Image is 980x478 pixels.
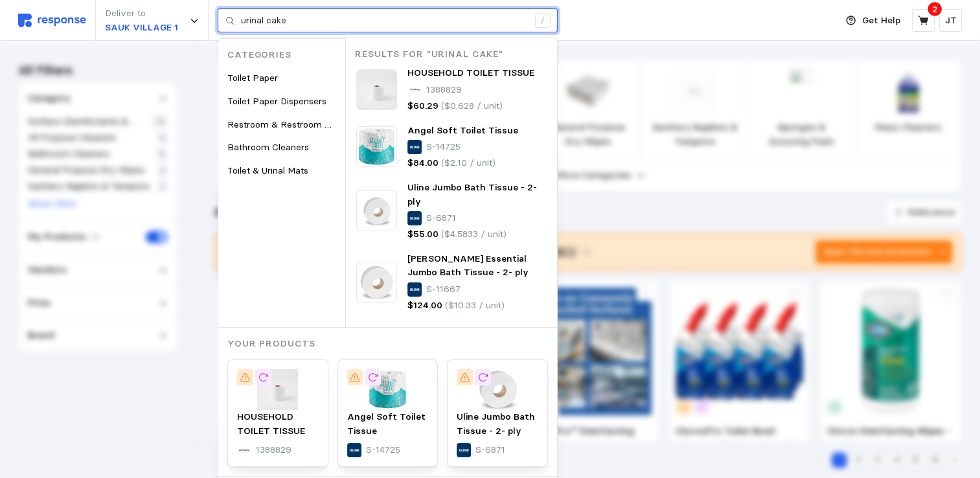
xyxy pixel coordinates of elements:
button: Get Help [838,8,908,33]
span: Uline Jumbo Bath Tissue - 2- ply [407,181,537,207]
div: / [535,13,551,28]
p: $124.00 [407,299,442,313]
span: HOUSEHOLD TOILET TISSUE [407,67,534,78]
input: Search for a product name or SKU [241,9,528,32]
p: S-11667 [426,282,461,297]
span: Bathroom Cleaners [227,141,309,153]
span: Restroom & Restroom Etiquette Signs [227,119,388,130]
span: Toilet Paper Dispensers [227,95,326,107]
span: Angel Soft Toilet Tissue [407,124,518,136]
p: Get Help [862,14,900,28]
span: [PERSON_NAME] Essential Jumbo Bath Tissue - 2- ply [407,253,529,279]
p: S-6871 [475,443,505,457]
span: Toilet Paper [227,72,278,84]
span: Uline Jumbo Bath Tissue - 2- ply [457,411,535,437]
p: Deliver to [105,6,178,21]
p: Results for "urinal cake" [355,47,557,62]
p: 2 [932,2,938,16]
p: S-14725 [366,443,400,457]
img: svg%3e [18,14,86,27]
p: JT [945,14,957,28]
p: 1388829 [256,443,291,457]
button: JT [939,9,962,32]
p: $60.29 [407,99,439,113]
p: $55.00 [407,227,439,242]
img: S-6871 [457,369,538,410]
img: S-14725 [347,369,429,410]
p: ($4.5833 / unit) [441,227,507,242]
p: ($10.33 / unit) [445,299,505,313]
p: Your Products [227,337,557,351]
img: S-6871 [356,190,397,231]
p: S-14725 [426,140,461,154]
p: ($0.628 / unit) [441,99,503,113]
span: Angel Soft Toilet Tissue [347,411,426,437]
p: S-6871 [426,211,456,225]
img: 7542d7ce-c6e3-488d-9ba9-597da530c7c7.jpeg [356,69,397,110]
span: Toilet & Urinal Mats [227,165,308,176]
p: $84.00 [407,156,439,170]
p: SAUK VILLAGE 1 [105,21,178,35]
img: S-11667 [356,262,397,302]
img: 7542d7ce-c6e3-488d-9ba9-597da530c7c7.jpeg [237,369,319,410]
p: Categories [227,48,345,62]
img: S-14725 [356,126,397,167]
span: HOUSEHOLD TOILET TISSUE [237,411,305,437]
p: 1388829 [426,83,462,97]
p: ($2.10 / unit) [441,156,496,170]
